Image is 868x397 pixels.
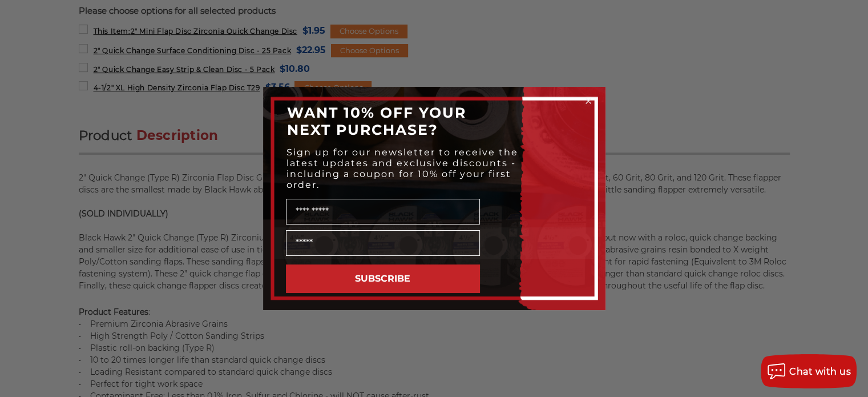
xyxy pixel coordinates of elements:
button: Chat with us [761,354,857,388]
input: Email [286,230,480,256]
button: SUBSCRIBE [286,264,480,293]
span: WANT 10% OFF YOUR NEXT PURCHASE? [287,104,466,138]
span: Chat with us [789,366,851,377]
button: Close dialog [583,95,594,107]
span: Sign up for our newsletter to receive the latest updates and exclusive discounts - including a co... [286,147,518,190]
